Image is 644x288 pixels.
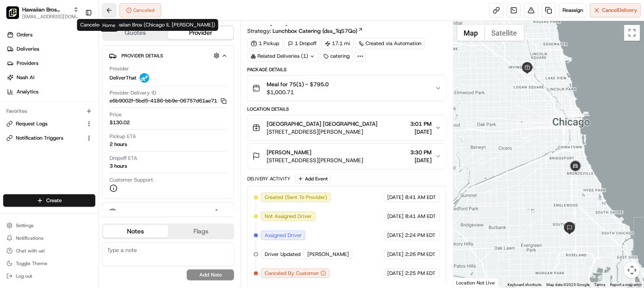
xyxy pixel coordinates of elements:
[6,135,83,142] a: Notification Triggers
[110,65,129,72] span: Provider
[248,144,446,169] button: [PERSON_NAME][STREET_ADDRESS][PERSON_NAME]3:30 PM[DATE]
[17,45,39,53] span: Deliveries
[388,270,404,277] span: [DATE]
[36,76,130,83] div: Start new chat
[3,132,95,144] button: Notification Triggers
[508,282,542,288] button: Keyboard shortcuts
[295,174,330,184] button: Add Event
[267,80,329,88] span: Meal for 75(1) - $795.0
[70,144,86,150] span: [DATE]
[265,232,302,239] span: Assigned Driver
[110,155,137,162] span: Dropoff ETA
[21,51,131,59] input: Clear
[110,163,127,170] div: 3 hours
[546,282,589,287] span: Map data ©2025 Google
[103,225,168,238] button: Notes
[3,71,98,84] a: Nash AI
[16,273,32,279] span: Log out
[273,27,363,35] a: Lunchbox Catering (dss_TqS7Qo)
[140,73,149,83] img: profile_deliverthat_partner.png
[273,27,357,35] span: Lunchbox Catering (dss_TqS7Qo)
[411,120,432,128] span: 3:01 PM
[110,119,130,126] span: $130.02
[594,282,605,287] a: Terms (opens in new tab)
[322,38,354,49] div: 17.1 mi
[388,232,404,239] span: [DATE]
[119,3,161,17] button: Canceled
[110,141,127,148] div: 2 hours
[6,120,83,127] a: Request Logs
[36,83,109,90] div: We're available if you need us!
[3,271,95,282] button: Log out
[16,177,61,185] span: Knowledge Base
[411,128,432,136] span: [DATE]
[248,115,446,140] button: [GEOGRAPHIC_DATA] [GEOGRAPHIC_DATA][STREET_ADDRESS][PERSON_NAME]3:01 PM[DATE]
[6,6,19,19] img: Hawaiian Bros (Chicago IL Spaulding)
[563,7,583,14] span: Reassign
[103,27,168,39] button: Quotes
[67,178,73,184] div: 💻
[110,133,136,140] span: Pickup ETA
[559,3,587,17] button: Reassign
[100,19,119,32] div: Home
[17,60,38,67] span: Providers
[247,106,446,112] div: Location Details
[16,260,47,267] span: Toggle Theme
[247,27,363,35] div: Strategy:
[267,156,363,164] span: [STREET_ADDRESS][PERSON_NAME]
[602,7,637,14] span: Cancel Delivery
[3,245,95,256] button: Chat with us!
[121,53,163,59] span: Provider Details
[267,120,377,128] span: [GEOGRAPHIC_DATA] [GEOGRAPHIC_DATA]
[110,97,227,104] button: e6b9002f-5bd5-4186-bb9e-06757d61ae71
[265,213,312,220] span: Not Assigned Driver
[16,144,22,151] img: 1736555255976-a54dd68f-1ca7-489b-9aae-adbdc363a1c4
[267,88,329,96] span: $1,000.71
[405,251,436,258] span: 2:26 PM EDT
[79,196,96,202] span: Pylon
[453,278,499,288] div: Location Not Live
[109,49,227,62] button: Provider Details
[110,89,156,97] span: Provider Delivery ID
[388,213,404,220] span: [DATE]
[121,209,157,216] span: Driver Details
[455,277,481,288] img: Google
[355,38,425,49] a: Created via Automation
[405,213,436,220] span: 8:41 AM EDT
[22,6,70,13] span: Hawaiian Bros (Chicago IL [PERSON_NAME])
[388,251,404,258] span: [DATE]
[265,270,319,277] span: Canceled By Customer
[8,103,53,109] div: Past conversations
[168,225,233,238] button: Flags
[411,156,432,164] span: [DATE]
[75,177,127,185] span: API Documentation
[3,57,98,70] a: Providers
[457,25,485,41] button: Show street map
[17,76,31,90] img: 9188753566659_6852d8bf1fb38e338040_72.png
[267,148,311,156] span: [PERSON_NAME]
[3,233,95,244] button: Notifications
[80,21,215,28] span: Canceled by Hawaiian Bros (Chicago IL [PERSON_NAME])
[66,123,68,129] span: •
[247,176,290,182] div: Delivery Activity
[3,28,98,41] a: Orders
[16,235,44,241] span: Notifications
[455,277,481,288] a: Open this area in Google Maps (opens a new window)
[624,25,640,41] button: Toggle fullscreen view
[25,144,64,150] span: [PERSON_NAME]
[110,74,136,81] span: DeliverThat
[405,270,436,277] span: 2:25 PM EDT
[3,258,95,269] button: Toggle Theme
[267,128,377,136] span: [STREET_ADDRESS][PERSON_NAME]
[8,136,21,149] img: Masood Aslam
[16,135,63,142] span: Notification Triggers
[8,178,14,184] div: 📗
[110,176,153,184] span: Customer Support
[388,194,404,201] span: [DATE]
[8,8,24,24] img: Nash
[16,222,34,229] span: Settings
[320,51,353,62] div: catering
[485,25,524,41] button: Show satellite imagery
[3,117,95,130] button: Request Logs
[17,31,32,38] span: Orders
